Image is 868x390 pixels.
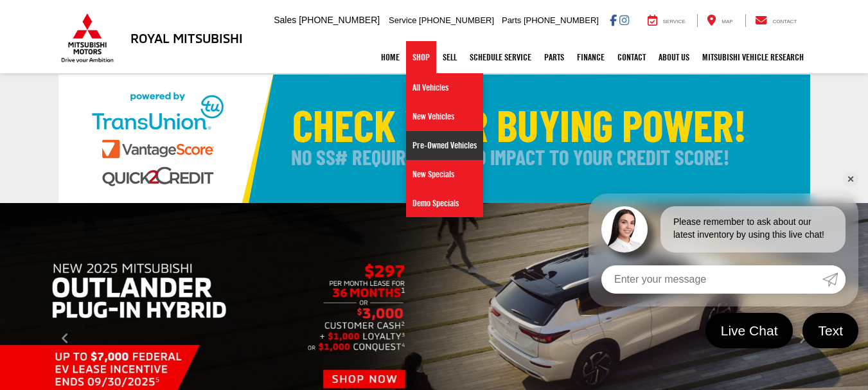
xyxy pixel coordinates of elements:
[406,73,483,102] a: All Vehicles
[601,265,822,294] input: Enter your message
[58,75,810,203] img: Check Your Buying Power
[406,160,483,189] a: New Specials
[406,189,483,217] a: Demo Specials
[538,41,571,73] a: Parts: Opens in a new tab
[463,41,538,73] a: Schedule Service: Opens in a new tab
[389,15,416,25] span: Service
[436,41,463,73] a: Sell
[299,15,380,25] span: [PHONE_NUMBER]
[619,15,629,25] a: Instagram: Click to visit our Instagram page
[611,41,652,73] a: Contact
[722,19,732,24] span: Map
[406,102,483,131] a: New Vehicles
[697,14,742,27] a: Map
[375,41,406,73] a: Home
[502,15,521,25] span: Parts
[274,15,296,25] span: Sales
[406,131,483,160] a: Pre-Owned Vehicles
[822,265,846,294] a: Submit
[58,13,116,63] img: Mitsubishi
[419,15,494,25] span: [PHONE_NUMBER]
[638,14,695,27] a: Service
[524,15,599,25] span: [PHONE_NUMBER]
[696,41,810,73] a: Mitsubishi Vehicle Research
[745,14,807,27] a: Contact
[406,41,436,73] a: Shop
[130,31,243,45] h3: Royal Mitsubishi
[663,19,686,24] span: Service
[802,313,858,348] a: Text
[652,41,696,73] a: About Us
[705,313,793,348] a: Live Chat
[772,19,797,24] span: Contact
[601,206,648,253] img: Agent profile photo
[610,15,617,25] a: Facebook: Click to visit our Facebook page
[660,206,846,253] div: Please remember to ask about our latest inventory by using this live chat!
[811,322,849,339] span: Text
[714,322,784,339] span: Live Chat
[571,41,611,73] a: Finance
